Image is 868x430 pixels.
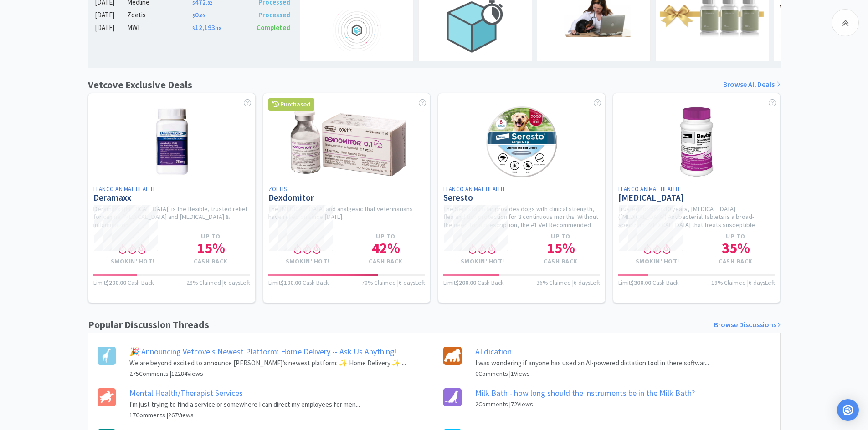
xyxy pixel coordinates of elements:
[88,77,192,93] h1: Vetcove Exclusive Deals
[127,10,192,20] div: Zoetis
[697,241,775,255] h1: 35 %
[347,241,425,255] h1: 42 %
[172,258,250,265] h4: Cash Back
[129,399,360,410] p: I'm just trying to find a service or somewhere I can direct my employees for men...
[613,93,781,303] a: Elanco Animal Health[MEDICAL_DATA]Trusted for over 30 years, [MEDICAL_DATA] ([MEDICAL_DATA]) Anti...
[347,258,425,265] h4: Cash Back
[443,258,522,265] h4: Smokin' Hot!
[305,10,409,51] img: hero_feature_roadmap.png
[95,10,128,20] div: [DATE]
[129,346,397,357] a: 🎉 Announcing Vetcove's Newest Platform: Home Delivery -- Ask Us Anything!
[723,79,781,91] a: Browse All Deals
[129,369,406,379] h6: 275 Comments | 12284 Views
[837,399,859,421] div: Open Intercom Messenger
[95,22,291,33] a: [DATE]MWI$12,193.18Completed
[263,93,431,303] a: PurchasedZoetisDexdomitorThe [MEDICAL_DATA] and analgesic that veterinarians have relied on since...
[129,388,243,398] a: Mental Health/Therapist Services
[522,241,600,255] h1: 15 %
[95,10,291,20] a: [DATE]Zoetis$0.00Processed
[192,23,221,32] span: 12,193
[192,10,205,19] span: 0
[172,241,250,255] h1: 15 %
[95,22,128,33] div: [DATE]
[697,258,775,265] h4: Cash Back
[347,233,425,240] h4: Up to
[697,233,775,240] h4: Up to
[475,399,695,409] h6: 2 Comments | 72 Views
[268,258,347,265] h4: Smokin' Hot!
[475,369,709,379] h6: 0 Comments | 1 Views
[215,25,221,31] span: . 18
[438,93,606,303] a: Elanco Animal HealthSerestoThe Seresto collar provides dogs with clinical strength, flea and tick...
[93,258,172,265] h4: Smokin' Hot!
[127,22,192,33] div: MWI
[192,25,195,31] span: $
[475,358,709,369] p: I was wondering if anyone has used an AI-powered dictation tool in there softwar...
[172,233,250,240] h4: Up to
[199,13,205,19] span: . 00
[522,258,600,265] h4: Cash Back
[522,233,600,240] h4: Up to
[129,410,360,420] h6: 17 Comments | 267 Views
[88,93,256,303] a: Elanco Animal HealthDeramaxxDeramaxx ([MEDICAL_DATA]) is the flexible, trusted relief for canine ...
[257,23,290,32] span: Completed
[88,317,209,333] h1: Popular Discussion Threads
[714,319,781,331] a: Browse Discussions
[475,388,695,398] a: Milk Bath - how long should the instruments be in the Milk Bath?
[618,258,697,265] h4: Smokin' Hot!
[475,346,512,357] a: AI dication
[129,358,406,369] p: We are beyond excited to announce [PERSON_NAME]’s newest platform: ✨ Home Delivery ✨ ...
[192,13,195,19] span: $
[258,10,290,19] span: Processed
